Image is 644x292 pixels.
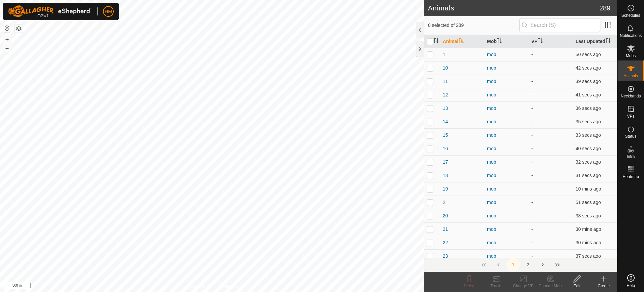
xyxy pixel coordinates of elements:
[531,132,533,138] app-display-virtual-paddock-transition: -
[3,35,11,43] button: +
[531,213,533,218] app-display-virtual-paddock-transition: -
[576,132,601,138] span: 21 Sept 2025, 4:52 pm
[627,284,635,288] span: Help
[487,105,526,112] div: mob
[627,114,634,118] span: VPs
[531,106,533,111] app-display-virtual-paddock-transition: -
[428,22,519,29] span: 0 selected of 289
[497,39,502,44] p-sorticon: Activate to sort
[443,105,448,112] span: 13
[487,253,526,260] div: mob
[573,35,617,48] th: Last Updated
[529,35,573,48] th: VP
[521,258,535,272] button: 2
[443,78,448,85] span: 11
[443,212,448,219] span: 20
[105,8,112,15] span: HM
[625,134,636,138] span: Status
[531,226,533,232] app-display-virtual-paddock-transition: -
[443,239,448,246] span: 22
[576,106,601,111] span: 21 Sept 2025, 4:52 pm
[443,253,448,260] span: 23
[487,78,526,85] div: mob
[487,212,526,219] div: mob
[464,284,476,288] span: Delete
[531,65,533,71] app-display-virtual-paddock-transition: -
[538,39,543,44] p-sorticon: Activate to sort
[487,132,526,139] div: mob
[576,65,601,71] span: 21 Sept 2025, 4:52 pm
[605,39,611,44] p-sorticon: Activate to sort
[531,79,533,84] app-display-virtual-paddock-transition: -
[510,283,537,289] div: Change VP
[563,283,590,289] div: Edit
[531,146,533,151] app-display-virtual-paddock-transition: -
[620,34,642,38] span: Notifications
[487,185,526,193] div: mob
[15,25,23,33] button: Map Layers
[627,155,635,159] span: Infra
[484,35,529,48] th: Mob
[443,91,448,98] span: 12
[443,132,448,139] span: 15
[576,226,601,232] span: 21 Sept 2025, 4:22 pm
[531,240,533,245] app-display-virtual-paddock-transition: -
[576,240,601,245] span: 21 Sept 2025, 4:22 pm
[624,74,638,78] span: Animals
[487,159,526,166] div: mob
[576,79,601,84] span: 21 Sept 2025, 4:52 pm
[433,39,439,44] p-sorticon: Activate to sort
[487,51,526,58] div: mob
[487,172,526,179] div: mob
[621,13,640,17] span: Schedules
[576,52,601,57] span: 21 Sept 2025, 4:51 pm
[487,91,526,98] div: mob
[618,272,644,290] a: Help
[487,199,526,206] div: mob
[219,283,238,289] a: Contact Us
[487,145,526,152] div: mob
[576,146,601,151] span: 21 Sept 2025, 4:52 pm
[576,200,601,205] span: 21 Sept 2025, 4:51 pm
[599,3,610,13] span: 289
[623,175,639,179] span: Heatmap
[443,172,448,179] span: 18
[440,35,484,48] th: Animal
[576,159,601,165] span: 21 Sept 2025, 4:52 pm
[443,145,448,152] span: 16
[519,18,600,32] input: Search (S)
[483,283,510,289] div: Tracks
[590,283,617,289] div: Create
[576,186,601,192] span: 21 Sept 2025, 4:42 pm
[8,5,92,17] img: Gallagher Logo
[506,258,520,272] button: 1
[3,44,11,52] button: –
[537,283,563,289] div: Change Mob
[576,173,601,178] span: 21 Sept 2025, 4:52 pm
[443,51,445,58] span: 1
[487,118,526,125] div: mob
[531,200,533,205] app-display-virtual-paddock-transition: -
[531,52,533,57] app-display-virtual-paddock-transition: -
[531,159,533,165] app-display-virtual-paddock-transition: -
[443,159,448,166] span: 17
[531,173,533,178] app-display-virtual-paddock-transition: -
[443,65,448,72] span: 10
[487,239,526,246] div: mob
[443,118,448,125] span: 14
[576,119,601,124] span: 21 Sept 2025, 4:52 pm
[459,39,464,44] p-sorticon: Activate to sort
[487,65,526,72] div: mob
[576,253,601,259] span: 21 Sept 2025, 4:52 pm
[531,253,533,259] app-display-virtual-paddock-transition: -
[621,94,641,98] span: Neckbands
[531,186,533,192] app-display-virtual-paddock-transition: -
[531,92,533,97] app-display-virtual-paddock-transition: -
[551,258,564,272] button: Last Page
[576,92,601,97] span: 21 Sept 2025, 4:52 pm
[576,213,601,218] span: 21 Sept 2025, 4:52 pm
[626,54,636,58] span: Mobs
[443,185,448,193] span: 19
[3,24,11,32] button: Reset Map
[185,283,211,289] a: Privacy Policy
